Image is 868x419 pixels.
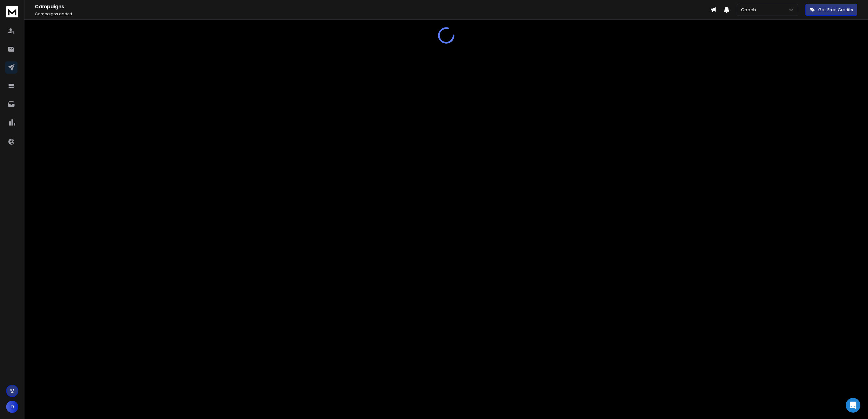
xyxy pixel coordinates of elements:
[6,401,18,413] button: D
[35,12,710,16] p: Campaigns added
[805,4,857,16] button: Get Free Credits
[6,6,18,17] img: logo
[35,3,710,10] h1: Campaigns
[846,398,860,413] div: Open Intercom Messenger
[818,7,853,13] p: Get Free Credits
[741,7,758,13] p: Coach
